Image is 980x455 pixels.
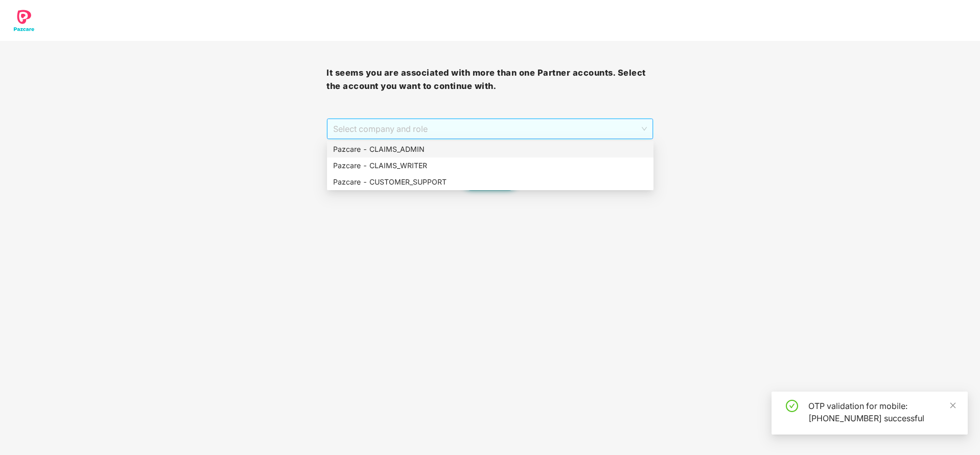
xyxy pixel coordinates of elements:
div: Pazcare - CLAIMS_ADMIN [327,141,654,157]
div: Pazcare - CUSTOMER_SUPPORT [333,176,647,188]
span: check-circle [786,400,798,412]
div: Pazcare - CLAIMS_WRITER [327,157,654,174]
div: Pazcare - CLAIMS_ADMIN [333,144,647,155]
span: close [949,402,956,409]
div: OTP validation for mobile: [PHONE_NUMBER] successful [808,400,955,424]
div: Pazcare - CLAIMS_WRITER [333,160,647,171]
h3: It seems you are associated with more than one Partner accounts. Select the account you want to c... [326,66,653,93]
div: Pazcare - CUSTOMER_SUPPORT [327,174,654,190]
span: Select company and role [333,119,646,139]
